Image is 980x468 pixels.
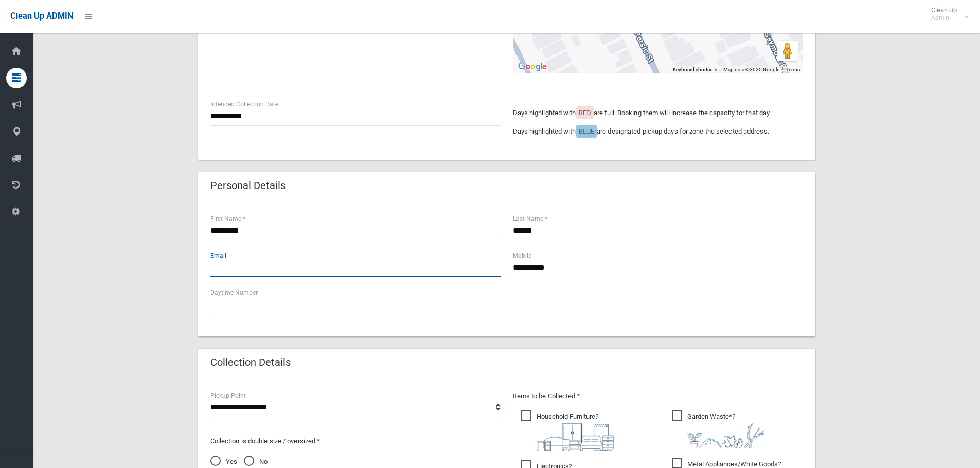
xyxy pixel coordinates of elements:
[786,67,800,72] a: Terms (opens in new tab)
[515,60,549,73] a: Open this area in Google Maps (opens a new window)
[537,413,614,451] i: ?
[537,423,614,451] img: aa9efdbe659d29b613fca23ba79d85cb.png
[513,125,803,138] p: Days highlighted with are designated pickup days for zone the selected address.
[926,6,967,22] span: Clean Up
[687,423,764,448] img: 4fd8a5c772b2c999c83690221e5242e0.png
[672,410,764,448] span: Garden Waste*
[210,435,501,447] p: Collection is double size / oversized *
[673,66,717,73] button: Keyboard shortcuts
[244,456,268,468] span: No
[687,413,764,448] i: ?
[198,352,303,372] header: Collection Details
[198,176,298,196] header: Personal Details
[579,127,594,135] span: BLUE
[723,67,779,72] span: Map data ©2025 Google
[513,390,803,402] p: Items to be Collected *
[931,14,957,22] small: Admin
[513,107,803,119] p: Days highlighted with are full. Booking them will increase the capacity for that day.
[515,60,549,73] img: Google
[10,11,73,21] span: Clean Up ADMIN
[777,41,798,61] button: Drag Pegman onto the map to open Street View
[579,109,591,117] span: RED
[210,456,237,468] span: Yes
[521,410,614,451] span: Household Furniture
